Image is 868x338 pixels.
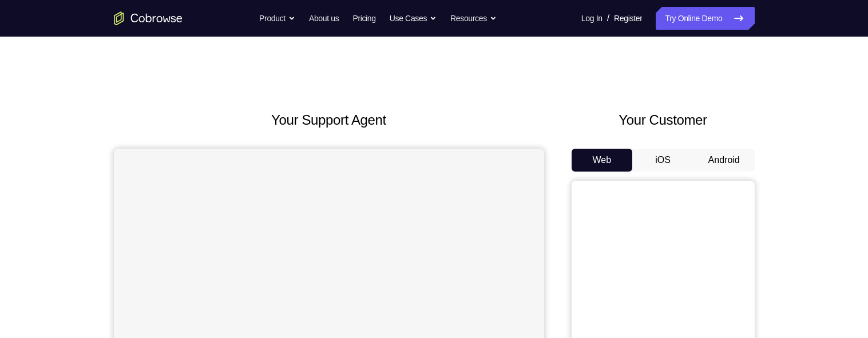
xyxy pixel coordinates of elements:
[390,7,437,30] button: Use Cases
[607,11,609,25] span: /
[114,11,183,25] a: Go to the home page
[572,110,755,130] h2: Your Customer
[581,7,603,30] a: Log In
[632,149,693,172] button: iOS
[656,7,754,30] a: Try Online Demo
[259,7,295,30] button: Product
[309,7,339,30] a: About us
[352,7,375,30] a: Pricing
[693,149,755,172] button: Android
[614,7,642,30] a: Register
[114,110,544,130] h2: Your Support Agent
[450,7,497,30] button: Resources
[572,149,633,172] button: Web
